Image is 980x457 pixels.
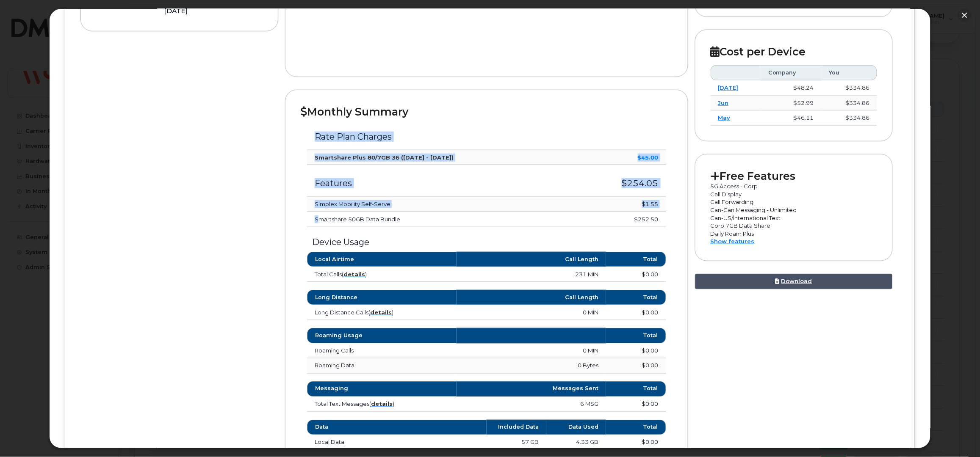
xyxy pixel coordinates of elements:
[606,328,666,343] th: Total
[457,252,606,267] th: Call Length
[487,435,546,450] td: 57 GB
[457,397,606,412] td: 6 MSG
[761,110,822,126] td: $46.11
[307,420,487,435] th: Data
[315,132,658,141] h3: Rate Plan Charges
[307,381,457,396] th: Messaging
[822,110,877,126] td: $334.86
[711,206,878,214] p: Can-Can Messaging - Unlimited
[457,267,606,282] td: 231 MIN
[301,105,672,118] h2: Monthly Summary
[711,182,878,190] p: 5G Access - Corp
[718,114,731,121] a: May
[583,179,659,188] h3: $254.05
[307,328,457,343] th: Roaming Usage
[606,344,666,359] td: $0.00
[711,190,878,198] p: Call Display
[606,397,666,412] td: $0.00
[369,401,394,407] span: ( )
[307,305,457,320] td: Long Distance Calls
[761,96,822,111] td: $52.99
[457,290,606,305] th: Call Length
[307,344,457,359] td: Roaming Calls
[711,230,878,238] p: Daily Roam Plus
[606,305,666,320] td: $0.00
[307,358,457,374] td: Roaming Data
[606,381,666,396] th: Total
[546,435,606,450] td: 4.33 GB
[307,435,487,450] td: Local Data
[546,420,606,435] th: Data Used
[711,170,878,182] h2: Free Features
[606,435,666,450] td: $0.00
[370,309,392,316] a: details
[718,99,729,106] a: Jun
[343,271,365,278] a: details
[457,381,606,396] th: Messages Sent
[606,252,666,267] th: Total
[606,267,666,282] td: $0.00
[695,274,893,289] a: Download
[711,214,878,222] p: Can-US/International Text
[606,358,666,374] td: $0.00
[457,305,606,320] td: 0 MIN
[307,212,575,227] td: Smartshare 50GB Data Bundle
[371,401,393,407] a: details
[342,271,367,278] span: ( )
[711,198,878,206] p: Call Forwarding
[457,344,606,359] td: 0 MIN
[307,252,457,267] th: Local Airtime
[638,154,659,161] strong: $45.00
[711,222,878,230] p: Corp 7GB Data Share
[307,197,575,212] td: Simplex Mobility Self-Serve
[307,267,457,282] td: Total Calls
[307,237,666,247] h3: Device Usage
[368,309,393,316] span: ( )
[487,420,546,435] th: Included Data
[606,290,666,305] th: Total
[315,154,454,161] strong: Smartshare Plus 80/7GB 36 ([DATE] - [DATE])
[576,212,666,227] td: $252.50
[606,420,666,435] th: Total
[822,96,877,111] td: $334.86
[576,197,666,212] td: $1.55
[307,397,457,412] td: Total Text Messages
[457,358,606,374] td: 0 Bytes
[315,179,568,188] h3: Features
[307,290,457,305] th: Long Distance
[711,238,755,245] a: Show features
